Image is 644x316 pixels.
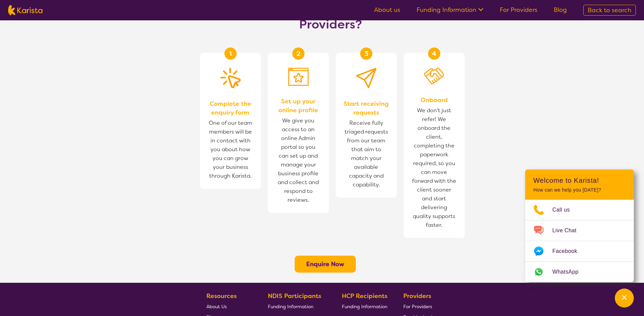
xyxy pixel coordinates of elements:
[206,292,237,300] b: Resources
[342,303,387,310] span: Funding Information
[583,5,636,16] a: Back to search
[343,117,390,191] span: Receive fully triaged requests from our team that aim to match your available capacity and capabi...
[206,301,252,312] a: About Us
[292,47,305,60] div: 2
[554,6,567,14] a: Blog
[268,303,313,310] span: Funding Information
[356,68,376,88] img: Provider Start receiving requests
[403,303,432,310] span: For Providers
[268,301,326,312] a: Funding Information
[424,68,444,84] img: Onboard
[275,97,322,115] span: Set up your online profile
[295,256,356,273] button: Enquire Now
[403,292,431,300] b: Providers
[552,246,585,256] span: Facebook
[525,170,634,282] div: Channel Menu
[224,47,237,60] div: 1
[615,289,634,308] button: Channel Menu
[275,115,322,206] span: We give you access to an online Admin portal so you can set up and manage your business profile a...
[342,301,387,312] a: Funding Information
[207,99,254,117] span: Complete the enquiry form
[268,292,321,300] b: NDIS Participants
[374,6,400,14] a: About us
[421,96,448,104] span: Onboard
[343,99,390,117] span: Start receiving requests
[220,68,241,88] img: Complete the enquiry form
[500,6,537,14] a: For Providers
[207,117,254,182] span: One of our team members will be in contact with you about how you can grow your business through ...
[552,225,585,236] span: Live Chat
[552,205,578,215] span: Call us
[360,47,372,60] div: 3
[552,267,587,277] span: WhatsApp
[306,260,344,268] a: Enquire Now
[417,6,483,14] a: Funding Information
[206,303,227,310] span: About Us
[428,47,440,60] div: 4
[410,104,458,231] span: We don't just refer! We onboard the client, completing the paperwork required, so you can move fo...
[533,187,626,193] p: How can we help you [DATE]?
[525,200,634,282] ul: Choose channel
[288,68,309,86] img: Set up your online profile
[588,6,631,14] span: Back to search
[8,5,42,15] img: Karista logo
[403,301,435,312] a: For Providers
[342,292,387,300] b: HCP Recipients
[525,262,634,282] a: Web link opens in a new tab.
[533,176,626,184] h2: Welcome to Karista!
